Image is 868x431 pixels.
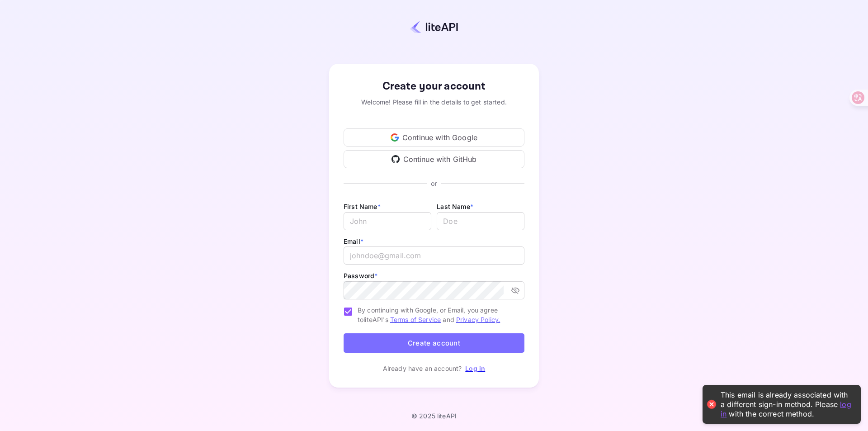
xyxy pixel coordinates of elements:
[410,20,458,33] img: liteapi
[344,246,524,265] input: johndoe@gmail.com
[344,212,431,230] input: John
[507,282,524,298] button: toggle password visibility
[344,150,524,168] div: Continue with GitHub
[456,316,500,323] a: Privacy Policy.
[344,237,363,245] label: Email
[465,365,485,372] a: Log in
[437,203,473,210] label: Last Name
[390,316,441,323] a: Terms of Service
[411,412,457,420] p: © 2025 liteAPI
[344,203,381,210] label: First Name
[383,364,462,373] p: Already have an account?
[344,333,524,353] button: Create account
[344,272,377,279] label: Password
[344,128,524,147] div: Continue with Google
[358,305,517,324] span: By continuing with Google, or Email, you agree to liteAPI's and
[437,212,524,230] input: Doe
[721,399,851,418] a: log in
[344,97,524,107] div: Welcome! Please fill in the details to get started.
[721,390,852,418] div: This email is already associated with a different sign-in method. Please with the correct method.
[344,78,524,95] div: Create your account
